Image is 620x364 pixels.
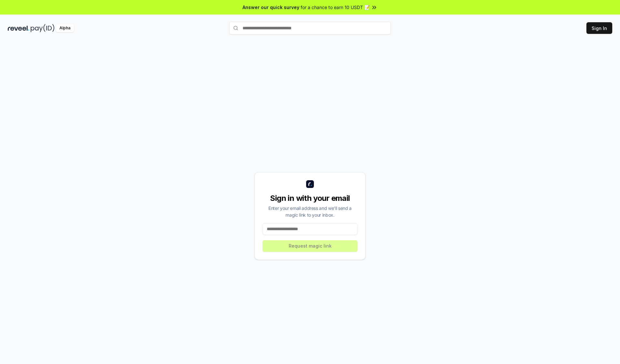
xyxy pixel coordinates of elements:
div: Sign in with your email [263,193,357,203]
button: Sign In [586,22,612,34]
img: pay_id [31,24,55,32]
div: Enter your email address and we’ll send a magic link to your inbox. [263,205,357,218]
img: logo_small [306,180,314,188]
div: Alpha [56,24,74,32]
span: Answer our quick survey [243,4,299,11]
img: reveel_dark [8,24,29,32]
span: for a chance to earn 10 USDT 📝 [301,4,370,11]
